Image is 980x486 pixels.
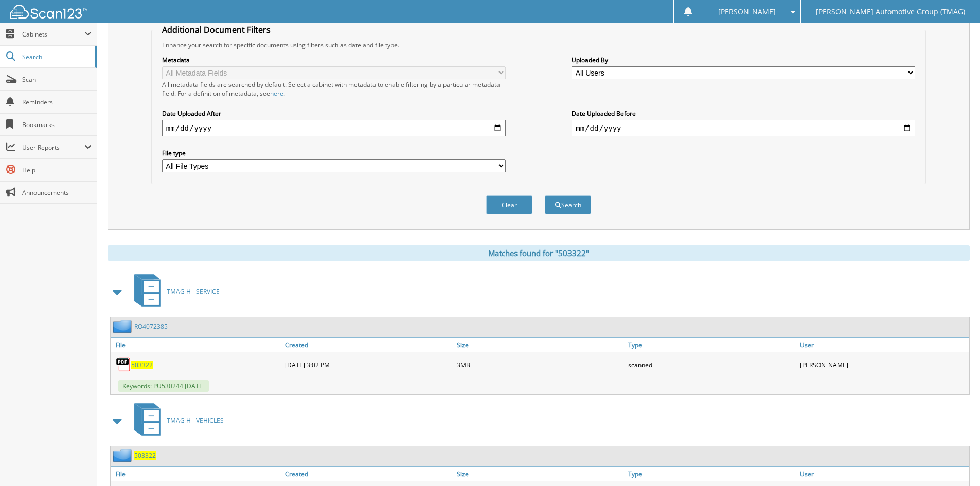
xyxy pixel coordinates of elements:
[282,467,454,481] a: Created
[167,287,220,296] span: TMAG H - SERVICE
[572,109,915,118] label: Date Uploaded Before
[118,380,209,392] span: Keywords: PU530244 [DATE]
[162,109,506,118] label: Date Uploaded After
[22,120,92,129] span: Bookmarks
[22,143,84,152] span: User Reports
[162,56,506,64] label: Metadata
[22,30,84,39] span: Cabinets
[111,338,282,352] a: File
[162,120,506,136] input: start
[22,52,90,61] span: Search
[454,338,626,352] a: Size
[454,354,626,375] div: 3MB
[134,451,156,460] a: 503322
[929,437,980,486] iframe: Chat Widget
[10,5,87,19] img: scan123-logo-white.svg
[167,416,224,425] span: TMAG H - VEHICLES
[626,338,797,352] a: Type
[157,24,276,35] legend: Additional Document Filters
[486,195,532,214] button: Clear
[22,98,92,106] span: Reminders
[22,166,92,174] span: Help
[108,245,970,261] div: Matches found for "503322"
[572,120,915,136] input: end
[626,354,797,375] div: scanned
[116,357,131,372] img: PDF.png
[797,338,969,352] a: User
[797,467,969,481] a: User
[545,195,591,214] button: Search
[128,271,220,312] a: TMAG H - SERVICE
[134,322,168,331] a: RO4072385
[162,80,506,98] div: All metadata fields are searched by default. Select a cabinet with metadata to enable filtering b...
[22,188,92,197] span: Announcements
[454,467,626,481] a: Size
[282,338,454,352] a: Created
[162,149,506,157] label: File type
[282,354,454,375] div: [DATE] 3:02 PM
[270,89,283,98] a: here
[22,75,92,84] span: Scan
[111,467,282,481] a: File
[128,400,224,441] a: TMAG H - VEHICLES
[572,56,915,64] label: Uploaded By
[797,354,969,375] div: [PERSON_NAME]
[626,467,797,481] a: Type
[816,9,965,15] span: [PERSON_NAME] Automotive Group (TMAG)
[718,9,776,15] span: [PERSON_NAME]
[131,361,153,369] a: 503322
[113,320,134,333] img: folder2.png
[157,41,920,49] div: Enhance your search for specific documents using filters such as date and file type.
[113,449,134,462] img: folder2.png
